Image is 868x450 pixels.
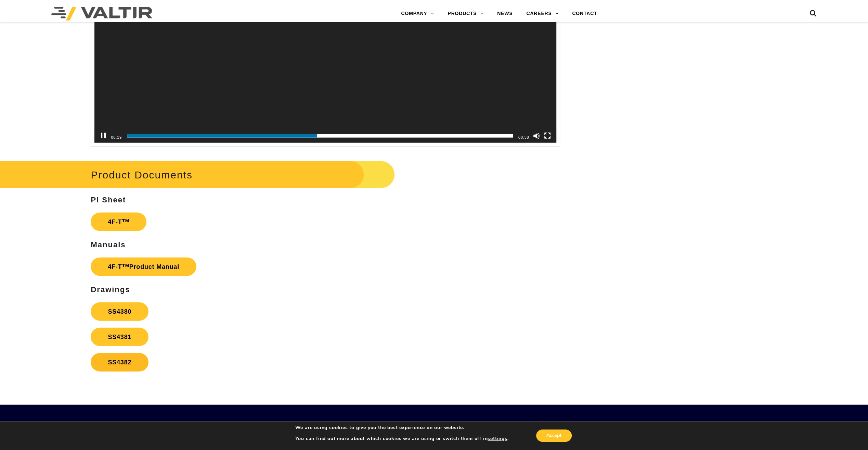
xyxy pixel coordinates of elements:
[565,7,604,21] a: CONTACT
[51,7,152,21] img: Valtir
[518,135,529,139] span: 00:38
[111,135,122,139] span: 00:19
[100,133,107,139] button: Pause
[91,328,148,346] a: SS4381
[544,133,551,139] button: Fullscreen
[394,7,441,21] a: COMPANY
[490,7,519,21] a: NEWS
[91,302,148,321] a: SS4380
[91,213,146,231] a: 4F-TTM
[122,263,129,268] sup: TM
[295,436,508,442] p: You can find out more about which cookies we are using or switch them off in .
[536,429,572,442] button: Accept
[441,7,490,21] a: PRODUCTS
[533,133,540,139] button: Mute
[91,196,126,204] strong: PI Sheet
[91,285,130,294] strong: Drawings
[519,7,565,21] a: CAREERS
[91,353,148,372] a: SS4382
[295,425,508,431] p: We are using cookies to give you the best experience on our website.
[122,218,129,223] sup: TM
[91,258,196,276] a: 4F-TTMProduct Manual
[91,240,126,249] strong: Manuals
[488,436,507,442] button: settings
